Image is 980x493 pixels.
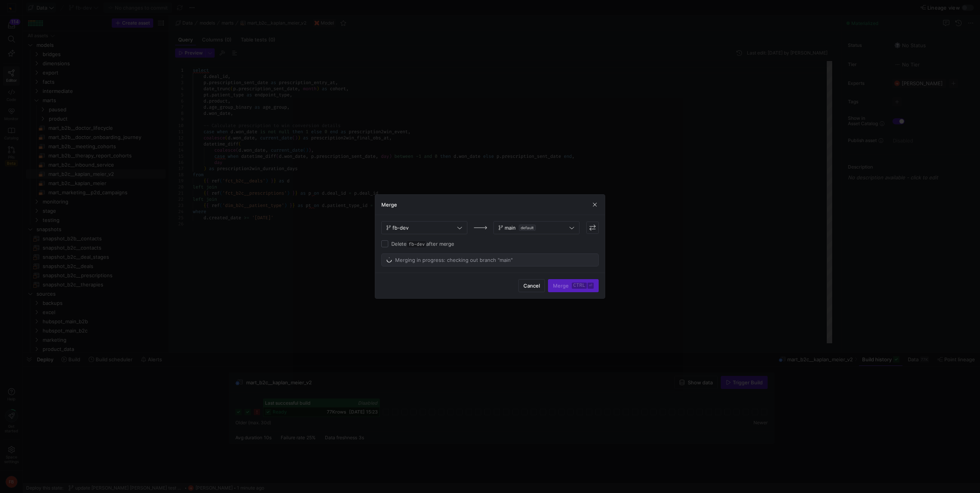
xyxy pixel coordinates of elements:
[519,225,536,231] span: default
[523,283,540,289] span: Cancel
[392,225,409,231] span: fb-dev
[493,221,579,234] button: maindefault
[505,225,516,231] span: main
[518,279,545,292] button: Cancel
[381,202,397,208] h3: Merge
[388,241,454,247] label: Delete after merge
[381,221,467,234] button: fb-dev
[407,240,426,248] span: fb-dev
[395,257,513,263] span: Merging in progress: checking out branch "main"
